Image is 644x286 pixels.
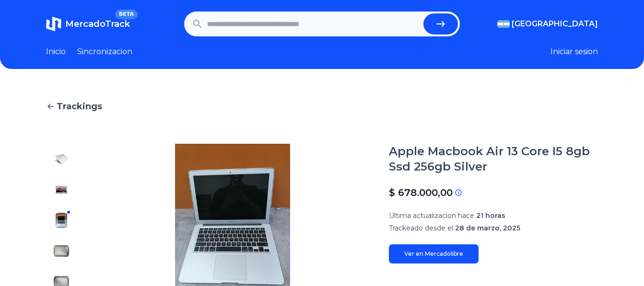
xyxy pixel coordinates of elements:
span: [GEOGRAPHIC_DATA] [512,18,598,30]
img: Apple Macbook Air 13 Core I5 8gb Ssd 256gb Silver [54,213,69,228]
span: MercadoTrack [65,19,130,29]
img: Argentina [497,20,510,28]
img: Apple Macbook Air 13 Core I5 8gb Ssd 256gb Silver [54,151,69,167]
span: Trackings [57,100,102,113]
span: Trackeado desde el [389,224,453,232]
img: Apple Macbook Air 13 Core I5 8gb Ssd 256gb Silver [54,182,69,197]
span: BETA [115,10,138,19]
button: [GEOGRAPHIC_DATA] [497,18,598,30]
a: MercadoTrackBETA [46,16,130,32]
h1: Apple Macbook Air 13 Core I5 8gb Ssd 256gb Silver [389,144,598,174]
span: 28 de marzo, 2025 [455,224,520,232]
button: Iniciar sesion [550,46,598,57]
a: Sincronizacion [77,46,132,57]
a: Ver en Mercadolibre [389,244,479,263]
img: MercadoTrack [46,16,61,32]
span: 21 horas [476,211,505,220]
img: Apple Macbook Air 13 Core I5 8gb Ssd 256gb Silver [54,243,69,259]
a: Inicio [46,46,66,57]
a: Trackings [46,100,598,113]
span: Ultima actualizacion hace [389,211,474,220]
p: $ 678.000,00 [389,186,453,199]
